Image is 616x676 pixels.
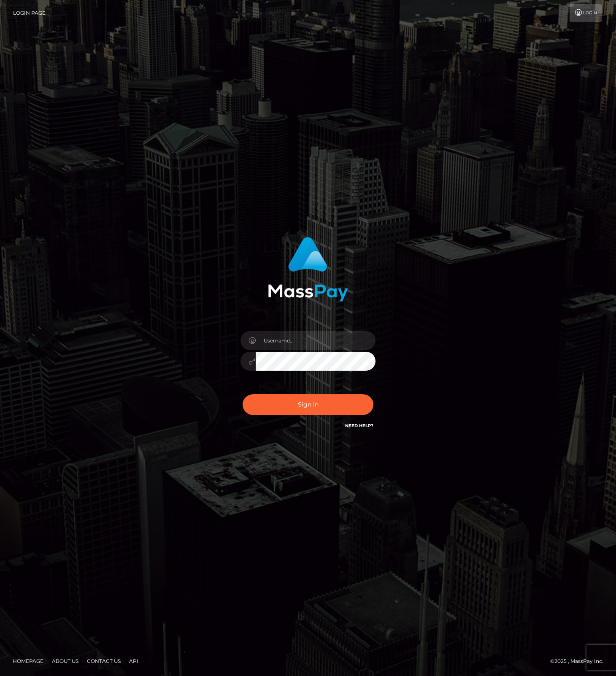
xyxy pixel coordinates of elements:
a: Homepage [9,654,47,668]
a: About Us [49,654,82,668]
input: Username... [256,331,376,350]
button: Sign in [243,394,373,415]
div: © 2025 , MassPay Inc. [550,657,610,666]
img: MassPay Login [268,237,348,302]
a: Contact Us [84,654,124,668]
a: API [126,654,142,668]
a: Need Help? [345,423,373,428]
a: Login [570,4,602,22]
a: Login Page [13,4,46,22]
